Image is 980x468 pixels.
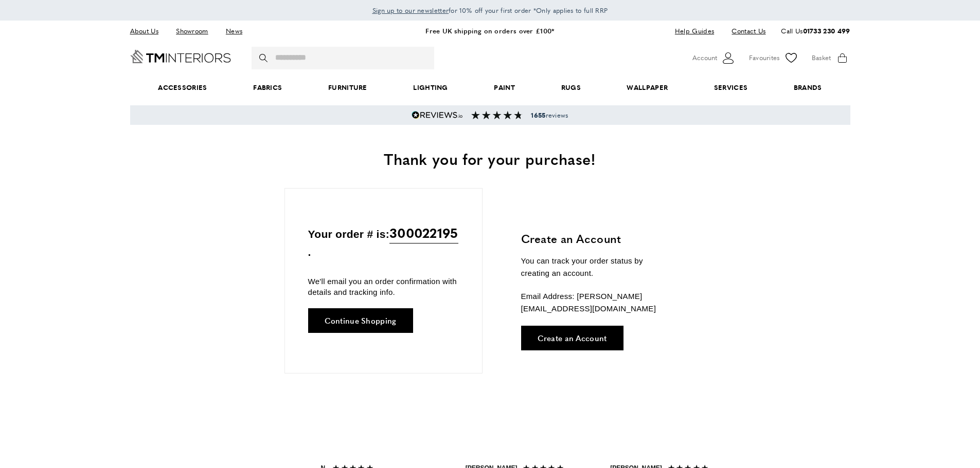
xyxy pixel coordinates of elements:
[259,47,270,69] button: Search
[724,24,765,38] a: Contact Us
[372,6,608,15] span: for 10% off your first order *Only applies to full RRP
[749,52,780,63] span: Favourites
[471,72,538,103] a: Paint
[692,52,717,63] span: Account
[691,72,771,103] a: Services
[230,72,305,103] a: Fabrics
[130,50,231,63] a: Go to Home page
[604,72,691,103] a: Wallpaper
[781,26,850,36] p: Call Us
[390,72,471,103] a: Lighting
[692,50,736,66] button: Customer Account
[521,326,623,350] a: Create an Account
[521,290,673,315] p: Email Address: [PERSON_NAME][EMAIL_ADDRESS][DOMAIN_NAME]
[308,308,413,333] a: Continue Shopping
[471,111,523,119] img: Reviews section
[218,24,250,38] a: News
[749,50,799,66] a: Favourites
[168,24,216,38] a: Showroom
[803,26,850,35] a: 01733 230 499
[325,316,397,324] span: Continue Shopping
[531,111,568,119] span: reviews
[538,334,607,342] span: Create an Account
[425,26,554,35] a: Free UK shipping on orders over £100*
[531,110,545,120] strong: 1655
[521,255,673,279] p: You can track your order status by creating an account.
[308,222,459,261] p: Your order # is: .
[389,222,458,244] span: 300022195
[521,231,673,247] h3: Create an Account
[667,24,722,38] a: Help Guides
[305,72,390,103] a: Furniture
[135,72,230,103] span: Accessories
[771,72,845,103] a: Brands
[130,24,166,38] a: About Us
[384,147,596,170] span: Thank you for your purchase!
[412,111,463,119] img: Reviews.io 5 stars
[308,276,459,297] p: We'll email you an order confirmation with details and tracking info.
[538,72,604,103] a: Rugs
[372,5,449,15] a: Sign up to our newsletter
[372,6,449,15] span: Sign up to our newsletter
